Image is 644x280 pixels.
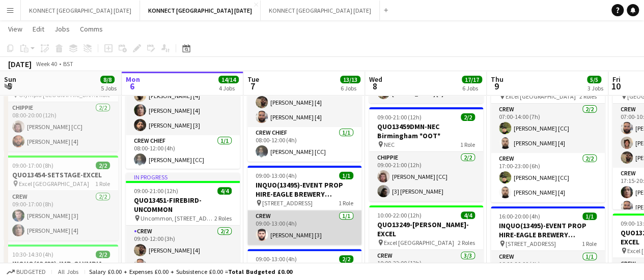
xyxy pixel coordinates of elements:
[228,268,292,275] span: Total Budgeted £0.00
[489,80,503,92] span: 9
[499,212,540,220] span: 16:00-20:00 (4h)
[124,80,140,92] span: 6
[462,84,482,92] div: 6 Jobs
[50,22,74,36] a: Jobs
[339,255,353,263] span: 2/2
[462,76,482,83] span: 17/17
[8,24,22,34] span: View
[126,75,140,84] span: Mon
[95,180,110,188] span: 1 Role
[491,104,605,153] app-card-role: Crew2/207:00-14:00 (7h)[PERSON_NAME] [CC][PERSON_NAME] [4]
[100,76,115,83] span: 8/8
[217,187,232,195] span: 4/4
[491,153,605,202] app-card-role: Crew2/217:00-23:00 (6h)[PERSON_NAME] [CC][PERSON_NAME] [4]
[368,80,382,92] span: 8
[101,84,117,92] div: 5 Jobs
[506,240,556,247] span: [STREET_ADDRESS]
[582,240,597,247] span: 1 Role
[4,191,118,240] app-card-role: Crew2/209:00-17:00 (8h)[PERSON_NAME] [3][PERSON_NAME] [4]
[247,75,259,84] span: Tue
[247,210,361,245] app-card-role: Crew1/109:00-13:00 (4h)[PERSON_NAME] [3]
[377,113,422,121] span: 09:00-21:00 (12h)
[63,60,73,68] div: BST
[4,102,118,151] app-card-role: CHIPPIE2/208:00-20:00 (12h)[PERSON_NAME] [CC][PERSON_NAME] [4]
[126,135,240,170] app-card-role: Crew Chief1/108:00-12:00 (4h)[PERSON_NAME] [CC]
[29,22,48,36] a: Edit
[339,172,353,179] span: 1/1
[369,122,483,140] h3: QUO13459DMN-NEC Birmingham *OOT*
[4,67,118,151] app-job-card: 08:00-20:00 (12h)2/2IN QUO(13353)-DMN-OLYMPIA Olympia [GEOGRAPHIC_DATA]1 RoleCHIPPIE2/208:00-20:0...
[341,84,360,92] div: 6 Jobs
[247,180,361,199] h3: INQUO(13495)-EVENT PROP HIRE-EAGLE BREWERY BEDFORD *OOT*
[256,172,297,179] span: 09:00-13:00 (4h)
[219,84,238,92] div: 4 Jobs
[96,251,110,258] span: 2/2
[4,75,16,84] span: Sun
[611,80,621,92] span: 10
[340,76,360,83] span: 13/13
[89,268,292,275] div: Salary £0.00 + Expenses £0.00 + Subsistence £0.00 =
[4,22,26,36] a: View
[5,266,47,277] button: Budgeted
[126,173,240,181] div: In progress
[491,59,605,202] app-job-card: 07:00-23:00 (16h)4/4QUO13249-[PERSON_NAME]-EXCEL Excel [GEOGRAPHIC_DATA]2 RolesCrew2/207:00-14:00...
[80,24,103,34] span: Comms
[587,84,603,92] div: 3 Jobs
[3,80,16,92] span: 5
[384,141,395,148] span: NEC
[458,239,475,246] span: 2 Roles
[339,199,353,207] span: 1 Role
[4,155,118,240] app-job-card: 09:00-17:00 (8h)2/2QUO13454-SETSTAGE-EXCEL Excel [GEOGRAPHIC_DATA]1 RoleCrew2/209:00-17:00 (8h)[P...
[19,180,89,188] span: Excel [GEOGRAPHIC_DATA]
[369,220,483,238] h3: QUO13249-[PERSON_NAME]-EXCEL
[506,92,576,100] span: Excel [GEOGRAPHIC_DATA]
[261,1,380,20] button: KONNECT [GEOGRAPHIC_DATA] [DATE]
[214,214,232,222] span: 2 Roles
[21,1,140,20] button: KONNECT [GEOGRAPHIC_DATA] [DATE]
[54,24,70,34] span: Jobs
[612,75,621,84] span: Fri
[247,127,361,162] app-card-role: Crew Chief1/108:00-12:00 (4h)[PERSON_NAME] [CC]
[4,259,118,268] h3: INQUO(13489)-IMP-OLYMPIA
[16,268,46,275] span: Budgeted
[56,268,80,275] span: All jobs
[134,187,178,195] span: 09:00-21:00 (12h)
[369,152,483,201] app-card-role: CHIPPIE2/209:00-21:00 (12h)[PERSON_NAME] [CC][3] [PERSON_NAME]
[460,141,475,148] span: 1 Role
[140,1,261,20] button: KONNECT [GEOGRAPHIC_DATA] [DATE]
[33,24,44,34] span: Edit
[369,107,483,201] app-job-card: 09:00-21:00 (12h)2/2QUO13459DMN-NEC Birmingham *OOT* NEC1 RoleCHIPPIE2/209:00-21:00 (12h)[PERSON_...
[579,92,597,100] span: 2 Roles
[8,59,32,69] div: [DATE]
[126,196,240,214] h3: QUO13451-FIREBIRD-UNCOMMON
[126,71,240,135] app-card-role: Crew3/308:00-12:00 (4h)[PERSON_NAME] [4][PERSON_NAME] [4][PERSON_NAME] [3]
[262,199,313,207] span: [STREET_ADDRESS]
[587,76,601,83] span: 5/5
[12,162,53,169] span: 09:00-17:00 (8h)
[126,226,240,275] app-card-role: Crew2/209:00-12:00 (3h)[PERSON_NAME] [4][PERSON_NAME] [4]
[369,75,382,84] span: Wed
[76,22,107,36] a: Comms
[34,60,59,68] span: Week 40
[384,239,454,246] span: Excel [GEOGRAPHIC_DATA]
[141,214,214,222] span: Uncommon, [STREET_ADDRESS]
[377,211,422,219] span: 10:00-22:00 (12h)
[246,80,259,92] span: 7
[461,211,475,219] span: 4/4
[96,162,110,169] span: 2/2
[491,75,503,84] span: Thu
[218,76,239,83] span: 14/14
[491,221,605,239] h3: INQUO(13495)-EVENT PROP HIRE-EAGLE BREWERY BEDFORD *OOT*
[4,170,118,179] h3: QUO13454-SETSTAGE-EXCEL
[12,251,53,258] span: 10:30-14:30 (4h)
[582,212,597,220] span: 1/1
[256,255,297,263] span: 09:00-13:00 (4h)
[461,113,475,121] span: 2/2
[247,166,361,245] app-job-card: 09:00-13:00 (4h)1/1INQUO(13495)-EVENT PROP HIRE-EAGLE BREWERY BEDFORD *OOT* [STREET_ADDRESS]1 Rol...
